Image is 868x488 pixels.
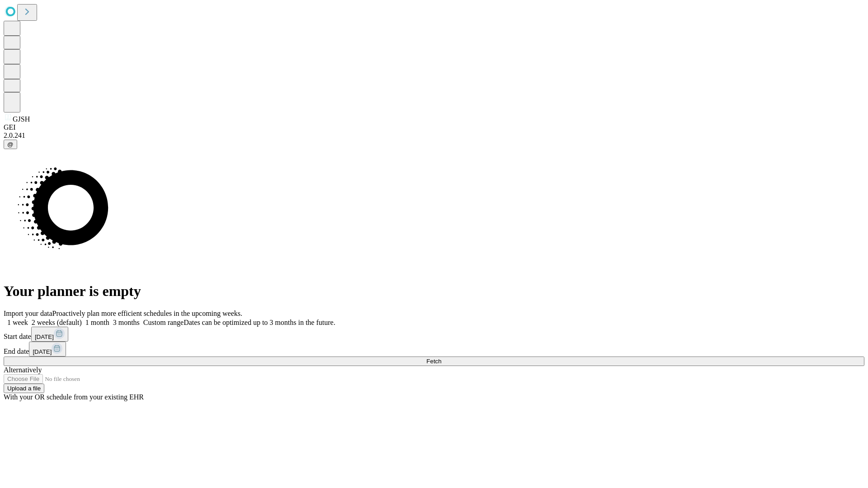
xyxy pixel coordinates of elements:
button: @ [4,140,17,149]
span: [DATE] [35,333,54,340]
span: Custom range [143,319,184,326]
span: @ [7,141,14,148]
span: With your OR schedule from your existing EHR [4,393,144,401]
span: Dates can be optimized up to 3 months in the future. [184,319,335,326]
span: Proactively plan more efficient schedules in the upcoming weeks. [52,310,242,317]
span: GJSH [13,115,30,123]
span: Import your data [4,310,52,317]
button: [DATE] [29,342,66,357]
span: 2 weeks (default) [32,319,82,326]
div: 2.0.241 [4,131,864,140]
div: GEI [4,123,864,131]
span: Fetch [426,358,441,365]
div: End date [4,342,864,357]
div: Start date [4,327,864,342]
span: 1 week [7,319,28,326]
h1: Your planner is empty [4,283,864,300]
button: Fetch [4,357,864,366]
span: [DATE] [33,348,52,355]
span: 3 months [113,319,140,326]
button: [DATE] [31,327,68,342]
span: Alternatively [4,366,42,374]
button: Upload a file [4,384,44,393]
span: 1 month [85,319,109,326]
